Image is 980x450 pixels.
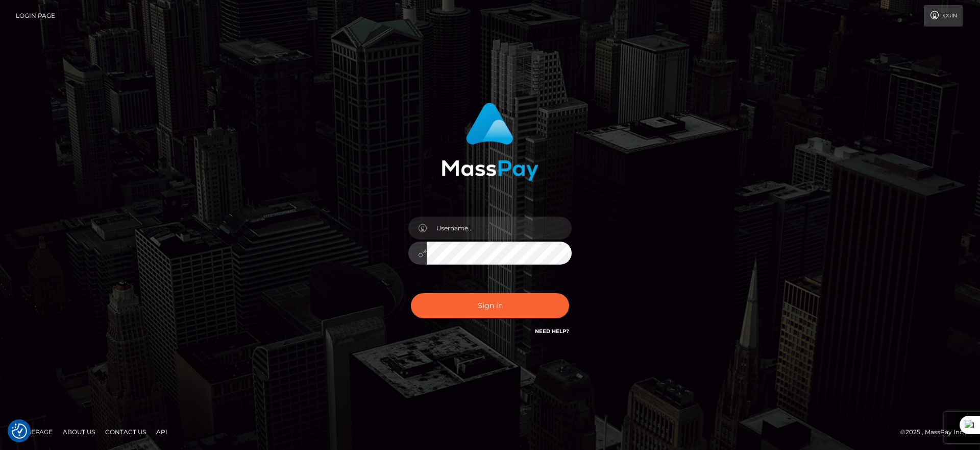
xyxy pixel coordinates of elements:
a: Login [924,5,963,27]
img: Revisit consent button [12,423,27,439]
button: Consent Preferences [12,423,27,439]
a: Login Page [16,5,55,27]
input: Username... [427,217,572,240]
a: Contact Us [101,424,150,440]
a: Need Help? [535,328,569,335]
button: Sign in [411,293,569,318]
a: Homepage [11,424,57,440]
a: API [152,424,171,440]
div: © 2025 , MassPay Inc. [900,427,972,438]
img: MassPay Login [442,103,538,181]
a: About Us [59,424,99,440]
